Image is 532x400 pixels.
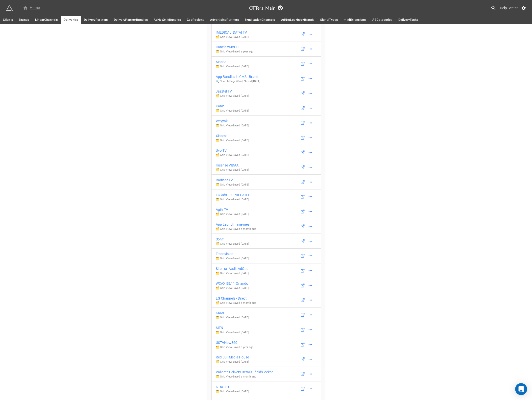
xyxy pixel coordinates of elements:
p: 🗂️ Grid View - Saved [DATE] [216,198,250,202]
div: Uvo TV [216,148,249,153]
p: 🗂️ Grid View - Saved [DATE] [216,330,249,334]
a: Radiant TV🗂️ Grid View-Saved [DATE] [211,174,321,189]
div: Sonifi [216,236,249,242]
span: DeliveryTasks [398,17,418,23]
p: 🗂️ Grid View - Saved [DATE] [216,183,249,187]
span: Deliveries [64,17,78,23]
a: USTVNow360🗂️ Grid View-Saved a year ago [211,337,321,352]
a: App Bundles in CMS - Brand🔍 Search Page (Grid)-Saved [DATE] [211,71,321,86]
div: Agile TV [216,207,249,212]
p: 🗂️ Grid View - Saved a month ago [216,301,256,305]
p: 🗂️ Grid View - Saved [DATE] [216,153,249,157]
p: 🗂️ Grid View - Saved [DATE] [216,168,249,172]
span: miniExtensions [344,17,366,23]
a: K16CT-D🗂️ Grid View-Saved [DATE] [211,381,321,396]
p: 🗂️ Grid View - Saved a month ago [216,227,256,231]
div: Mansa [216,59,249,65]
p: 🗂️ Grid View - Saved [DATE] [216,242,249,246]
div: Home [23,5,40,11]
div: Xiaomi [216,133,249,139]
p: 🗂️ Grid View - Saved a month ago [216,375,273,379]
a: MTN🗂️ Grid View-Saved [DATE] [211,322,321,337]
div: Weyyak [216,118,249,124]
span: AdNetLookbookBrands [281,17,314,23]
p: 🗂️ Grid View - Saved [DATE] [216,271,249,275]
span: DeliveryPartnerBundles [114,17,148,23]
a: Validate Delivery Details - fields locked🗂️ Grid View-Saved a month ago [211,367,321,382]
a: WCAX 55.11 Orlando🗂️ Grid View-Saved [DATE] [211,278,321,293]
span: AdvertisingPartners [210,17,239,23]
p: 🗂️ Grid View - Saved [DATE] [216,390,249,394]
span: AdNetOnlyBundles [154,17,181,23]
span: IABCategories [372,17,392,23]
span: LinearChannels [35,17,58,23]
a: Hisense VIDAA🗂️ Grid View-Saved [DATE] [211,160,321,175]
a: Sonifi🗂️ Grid View-Saved [DATE] [211,234,321,249]
a: Sync Base Structure [278,5,283,10]
div: Validate Delivery Details - fields locked [216,369,273,375]
div: Transvision [216,251,249,257]
h3: OTTera_Main [249,6,275,10]
a: LG Channels - Direct🗂️ Grid View-Saved a month ago [211,293,321,308]
div: Kable [216,103,249,109]
p: 🗂️ Grid View - Saved [DATE] [216,35,249,39]
div: LG Channels - Direct [216,296,256,301]
div: Radiant TV [216,177,249,183]
a: Weyyak🗂️ Grid View-Saved [DATE] [211,115,321,130]
p: 🗂️ Grid View - Saved a year ago [216,345,253,349]
p: 🗂️ Grid View - Saved [DATE] [216,257,249,260]
span: Clients [3,17,13,23]
div: Canela vMVPD [216,44,253,50]
p: 🗂️ Grid View - Saved [DATE] [216,124,249,128]
a: Home [20,5,43,11]
a: SiteList_Audit-AdOps🗂️ Grid View-Saved [DATE] [211,263,321,278]
div: USTVNow360 [216,340,253,345]
a: LG Ads - DEPRECATED🗂️ Grid View-Saved [DATE] [211,189,321,204]
a: App Launch Timelines🗂️ Grid View-Saved a month ago [211,219,321,234]
a: [MEDICAL_DATA] TV🗂️ Grid View-Saved [DATE] [211,27,321,42]
a: Xiaomi🗂️ Grid View-Saved [DATE] [211,130,321,145]
span: GeoRegions [187,17,204,23]
p: 🗂️ Grid View - Saved [DATE] [216,212,249,216]
a: Jazztel TV🗂️ Grid View-Saved [DATE] [211,86,321,101]
div: Red Bull Media House [216,354,249,360]
div: [MEDICAL_DATA] TV [216,30,249,35]
a: Agile TV🗂️ Grid View-Saved [DATE] [211,204,321,219]
div: SiteList_Audit-AdOps [216,266,249,271]
div: K16CT-D [216,384,249,390]
p: 🔍 Search Page (Grid) - Saved [DATE] [216,79,260,83]
span: DeliveryPartners [84,17,108,23]
a: Canela vMVPD🗂️ Grid View-Saved a year ago [211,42,321,57]
img: miniextensions-icon.73ae0678.png [6,4,13,11]
div: Jazztel TV [216,89,249,94]
span: SyndicationChannels [245,17,275,23]
div: KRMS [216,310,249,316]
div: Hisense VIDAA [216,163,249,168]
p: 🗂️ Grid View - Saved [DATE] [216,316,249,320]
div: LG Ads - DEPRECATED [216,192,250,198]
div: MTN [216,325,249,330]
a: Uvo TV🗂️ Grid View-Saved [DATE] [211,145,321,160]
div: App Launch Timelines [216,222,256,227]
p: 🗂️ Grid View - Saved [DATE] [216,94,249,98]
div: App Bundles in CMS - Brand [216,74,260,79]
div: Open Intercom Messenger [515,383,527,395]
span: Brands [19,17,29,23]
a: KRMS🗂️ Grid View-Saved [DATE] [211,307,321,323]
p: 🗂️ Grid View - Saved [DATE] [216,360,249,364]
a: Help Center [496,3,521,12]
div: WCAX 55.11 Orlando [216,281,249,286]
span: SignalTypes [320,17,338,23]
p: 🗂️ Grid View - Saved a year ago [216,50,253,54]
a: Transvision🗂️ Grid View-Saved [DATE] [211,248,321,263]
p: 🗂️ Grid View - Saved [DATE] [216,286,249,290]
p: 🗂️ Grid View - Saved [DATE] [216,139,249,142]
p: 🗂️ Grid View - Saved [DATE] [216,109,249,113]
a: Kable🗂️ Grid View-Saved [DATE] [211,101,321,116]
a: Mansa🗂️ Grid View-Saved [DATE] [211,56,321,71]
p: 🗂️ Grid View - Saved [DATE] [216,65,249,69]
a: Red Bull Media House🗂️ Grid View-Saved [DATE] [211,352,321,367]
